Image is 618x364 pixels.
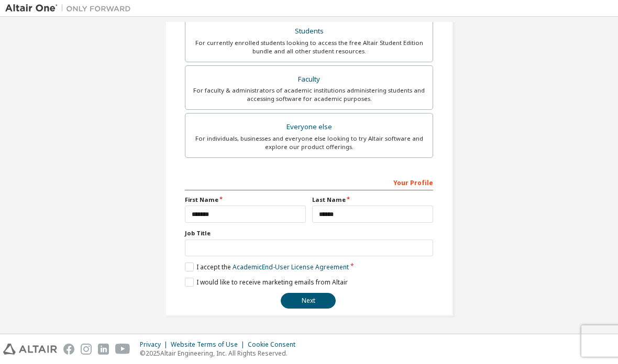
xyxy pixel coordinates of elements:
[185,263,349,271] label: I accept the
[192,120,426,134] div: Everyone else
[63,344,74,355] img: facebook.svg
[185,278,348,287] label: I would like to receive marketing emails from Altair
[185,196,306,204] label: First Name
[192,72,426,87] div: Faculty
[115,344,130,355] img: youtube.svg
[171,340,248,349] div: Website Terms of Use
[140,349,302,358] p: © 2025 Altair Engineering, Inc. All Rights Reserved.
[233,263,349,271] a: Academic End-User License Agreement
[192,134,426,151] div: For individuals, businesses and everyone else looking to try Altair software and explore our prod...
[192,86,426,103] div: For faculty & administrators of academic institutions administering students and accessing softwa...
[248,340,302,349] div: Cookie Consent
[81,344,92,355] img: instagram.svg
[3,344,57,355] img: altair_logo.svg
[312,196,433,204] label: Last Name
[5,3,136,14] img: Altair One
[185,174,433,190] div: Your Profile
[192,39,426,55] div: For currently enrolled students looking to access the free Altair Student Edition bundle and all ...
[185,229,433,237] label: Job Title
[281,293,336,309] button: Next
[192,24,426,39] div: Students
[98,344,109,355] img: linkedin.svg
[140,340,171,349] div: Privacy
